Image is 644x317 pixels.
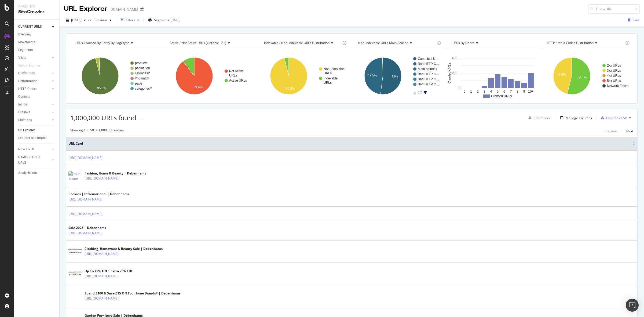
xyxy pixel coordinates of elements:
[452,56,460,60] text: 400…
[18,170,56,176] a: Analysis Info
[18,24,50,30] a: CURRENT URLS
[605,128,617,134] button: Previous
[88,18,92,22] span: vs
[18,32,56,37] a: Overview
[68,192,129,196] div: Cookies | Informational | Debenhams
[138,119,141,120] img: Equal
[18,32,31,37] div: Overview
[18,39,35,45] div: Movements
[528,90,533,93] text: 10+
[68,197,103,202] a: [URL][DOMAIN_NAME]
[18,86,36,92] div: HTTP Codes
[68,271,82,277] img: main image
[135,82,142,85] text: page
[18,9,55,15] div: SiteCrawler
[74,39,157,47] h4: URLs Crawled By Botify By pagetype
[418,62,439,66] text: Bad HTTP C…
[391,75,398,79] text: 52%
[154,18,169,22] span: Segments
[18,117,50,123] a: Sitemaps
[523,90,525,93] text: 9
[491,94,512,98] text: Crawled URLs
[607,64,621,67] text: 2xx URLs
[497,90,499,93] text: 5
[542,53,633,99] div: A chart.
[85,274,119,279] a: [URL][DOMAIN_NAME]
[418,67,437,71] text: Meta noindex
[357,39,436,47] h4: Non-Indexable URLs Main Reason
[135,76,149,80] text: #nomatch
[142,117,143,122] div: -
[324,81,332,85] text: URLs
[324,67,345,71] text: Non-Indexable
[135,61,147,65] text: products
[170,41,226,45] span: Active / Not Active URLs (organic - all)
[229,74,237,77] text: URLs
[459,86,461,90] text: 0
[85,176,119,181] a: [URL][DOMAIN_NAME]
[135,71,150,75] text: catgories/*
[135,66,150,70] text: pagination
[18,102,50,107] a: Inlinks
[70,128,125,134] div: Showing 1 to 50 of 1,000,000 entries
[418,72,439,76] text: Bad HTTP C…
[68,155,103,161] a: [URL][DOMAIN_NAME]
[418,82,439,86] text: Bad HTTP C…
[626,129,633,133] div: Next
[18,110,50,115] a: Outlinks
[18,102,28,107] div: Inlinks
[588,4,640,14] input: Find a URL
[85,246,163,251] div: Clothing, Homeware & Beauty Sale | Debenhams
[18,86,50,92] a: HTTP Codes
[599,114,627,122] button: Export as CSV
[70,113,136,122] span: 1,000,000 URLs found
[85,251,119,257] a: [URL][DOMAIN_NAME]
[75,41,129,45] span: URLs Crawled By Botify By pagetype
[632,18,640,22] div: Save
[464,90,466,93] text: 0
[18,127,35,133] div: Url Explorer
[68,225,126,230] div: Sale 2025 | Debenhams
[71,18,82,22] span: 2025 Aug. 15th
[510,90,512,93] text: 7
[118,16,141,24] button: Filters
[70,53,161,99] svg: A chart.
[358,41,408,45] span: Non-Indexable URLs Main Reason
[517,90,519,93] text: 8
[451,39,534,47] h4: URLs by Depth
[68,231,103,236] a: [URL][DOMAIN_NAME]
[18,47,33,53] div: Segments
[546,39,624,47] h4: HTTP Status Codes Distribution
[557,73,566,76] text: 45.9%
[229,69,244,73] text: Not Active
[18,4,55,9] div: Analytics
[18,39,56,45] a: Movements
[566,116,592,120] div: Manage Columns
[92,16,114,24] button: Previous
[18,170,37,176] div: Analysis Info
[126,18,135,22] div: Filters
[447,53,539,99] svg: A chart.
[418,57,438,61] text: Canonical N…
[607,84,628,88] text: Network Errors
[259,53,350,99] div: A chart.
[18,63,46,68] a: Search Engines
[626,128,633,134] button: Next
[626,299,639,312] div: Open Intercom Messenger
[164,53,255,99] div: A chart.
[607,79,621,83] text: 5xx URLs
[18,147,34,152] div: NEW URLS
[18,71,50,76] a: Distribution
[109,7,138,12] div: [DOMAIN_NAME]
[146,16,182,24] button: Segments[DATE]
[533,116,551,120] div: Create alert
[18,78,50,84] a: Performance
[605,129,617,133] div: Previous
[169,39,251,47] h4: Active / Not Active URLs
[18,55,50,61] a: Visits
[448,63,452,83] text: Crawled URLs
[64,16,88,24] button: [DATE]
[490,90,492,93] text: 4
